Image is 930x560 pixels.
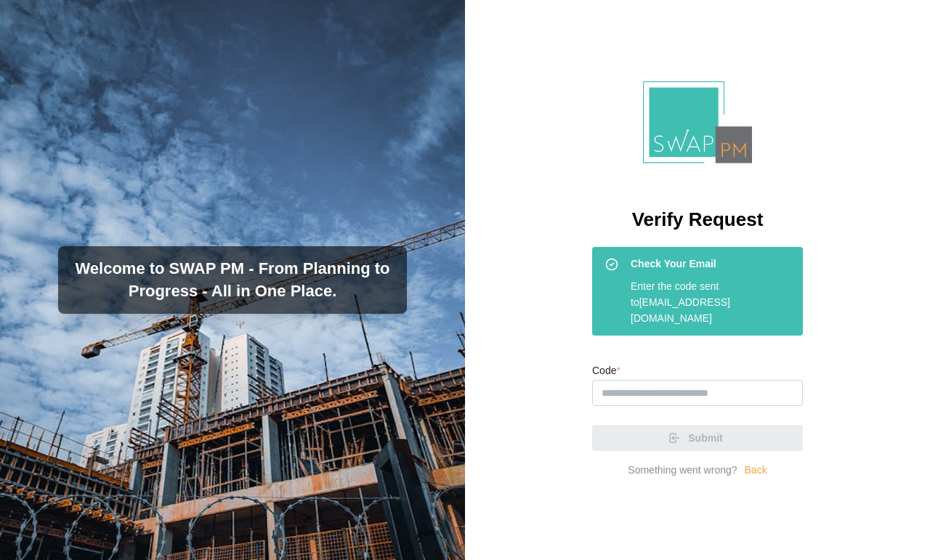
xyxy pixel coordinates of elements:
[632,207,764,232] h2: Verify Request
[592,363,620,379] label: Code
[628,463,737,479] div: Something went wrong?
[631,256,716,272] span: Check Your Email
[643,81,752,163] img: Logo
[631,279,793,326] div: Enter the code sent to [EMAIL_ADDRESS][DOMAIN_NAME]
[70,258,395,303] h3: Welcome to SWAP PM - From Planning to Progress - All in One Place.
[745,463,767,479] a: Back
